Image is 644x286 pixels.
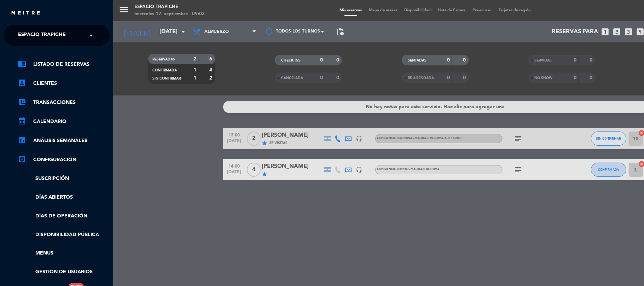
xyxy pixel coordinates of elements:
i: assessment [18,136,26,144]
a: Gestión de usuarios [18,268,110,276]
a: Suscripción [18,175,110,183]
a: chrome_reader_modeListado de Reservas [18,60,110,69]
a: assessmentANÁLISIS SEMANALES [18,136,110,145]
i: calendar_month [18,117,26,125]
i: chrome_reader_mode [18,59,26,68]
i: settings_applications [18,155,26,163]
a: account_balance_walletTransacciones [18,98,110,107]
a: Configuración [18,156,110,164]
img: MEITRE [11,11,41,16]
i: account_box [18,78,26,87]
i: account_balance_wallet [18,98,26,106]
a: Disponibilidad pública [18,231,110,239]
a: calendar_monthCalendario [18,117,110,126]
a: Días de Operación [18,212,110,220]
span: Espacio Trapiche [18,28,66,43]
a: Menus [18,249,110,257]
a: account_boxClientes [18,79,110,88]
a: Días abiertos [18,193,110,202]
